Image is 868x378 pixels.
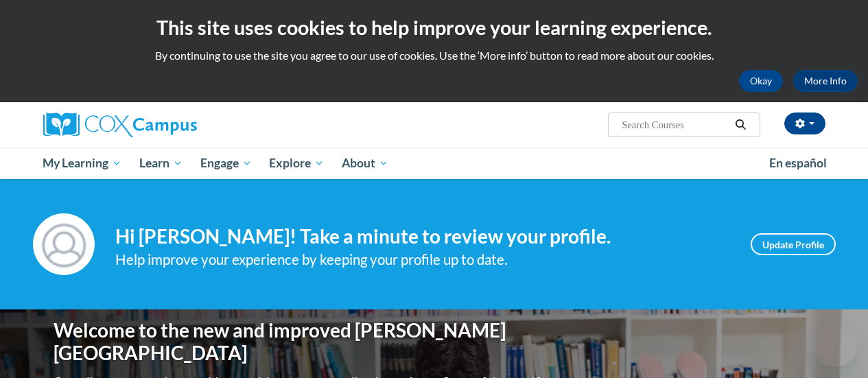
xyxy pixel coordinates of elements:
div: Help improve your experience by keeping your profile up to date. [115,248,730,271]
img: Profile Image [33,213,95,275]
div: Main menu [33,147,836,179]
img: Cox Campus [43,113,197,137]
p: By continuing to use the site you agree to our use of cookies. Use the ‘More info’ button to read... [10,48,858,63]
button: Account Settings [784,113,825,134]
h1: Welcome to the new and improved [PERSON_NAME][GEOGRAPHIC_DATA] [54,319,551,365]
button: Okay [739,70,783,92]
h4: Hi [PERSON_NAME]! Take a minute to review your profile. [115,225,730,248]
a: En español [760,149,836,178]
span: Engage [200,155,252,172]
a: Engage [191,147,261,179]
iframe: Button to launch messaging window [813,323,857,367]
h2: This site uses cookies to help improve your learning experience. [10,14,858,41]
a: Update Profile [751,233,836,255]
button: Search [730,117,751,133]
a: Learn [130,147,191,179]
a: My Learning [34,147,131,179]
a: Cox Campus [43,113,290,137]
a: About [333,147,397,179]
a: More Info [793,70,858,92]
input: Search Courses [620,117,730,133]
span: My Learning [43,155,121,172]
span: En español [769,156,827,170]
a: Explore [260,147,333,179]
span: Explore [269,155,324,172]
span: About [342,155,388,172]
span: Learn [139,155,183,172]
